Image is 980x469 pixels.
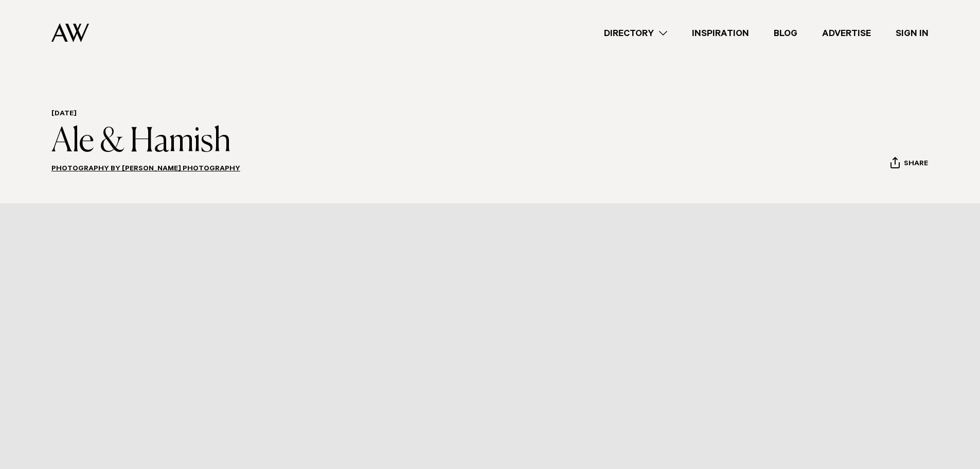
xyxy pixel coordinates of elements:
[810,26,883,40] a: Advertise
[592,26,680,40] a: Directory
[51,110,240,119] h6: [DATE]
[51,165,240,173] a: Photography by [PERSON_NAME] Photography
[890,157,929,172] button: Share
[51,23,89,42] img: Auckland Weddings Logo
[680,26,761,40] a: Inspiration
[51,124,240,161] h1: Ale & Hamish
[883,26,941,40] a: Sign In
[761,26,810,40] a: Blog
[904,160,928,169] span: Share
